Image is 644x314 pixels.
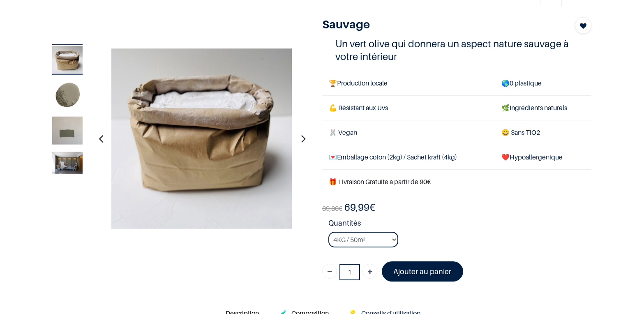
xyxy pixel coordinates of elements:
[322,17,551,31] h1: Sauvage
[362,264,377,279] a: Ajouter
[329,79,337,87] span: 🏆
[322,204,339,212] span: 89,80
[328,217,591,232] strong: Quantités
[501,79,510,87] span: 🌎
[329,104,388,112] span: 💪 Résistant aux Uvs
[329,128,357,136] span: 🐰 Vegan
[329,153,337,161] span: 💌
[501,104,510,112] span: 🌿
[322,204,342,213] span: €
[52,117,83,157] img: Product image
[575,17,591,34] button: Add to wishlist
[501,128,515,136] span: 😄 S
[322,264,337,279] a: Supprimer
[495,145,591,170] td: ❤️Hypoallergénique
[335,37,578,63] h4: Un vert olive qui donnera un aspect nature sauvage à votre intérieur
[111,48,292,229] img: Product image
[344,201,369,213] span: 69,99
[52,81,83,112] img: Product image
[495,120,591,145] td: ans TiO2
[495,95,591,120] td: Ingrédients naturels
[52,46,83,76] img: Product image
[322,71,495,95] td: Production locale
[329,178,431,186] font: 🎁 Livraison Gratuite à partir de 90€
[344,201,375,213] b: €
[382,261,464,282] a: Ajouter au panier
[495,71,591,95] td: 0 plastique
[52,152,83,174] img: Product image
[580,21,586,31] span: Add to wishlist
[322,145,495,170] td: Emballage coton (2kg) / Sachet kraft (4kg)
[393,267,451,276] font: Ajouter au panier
